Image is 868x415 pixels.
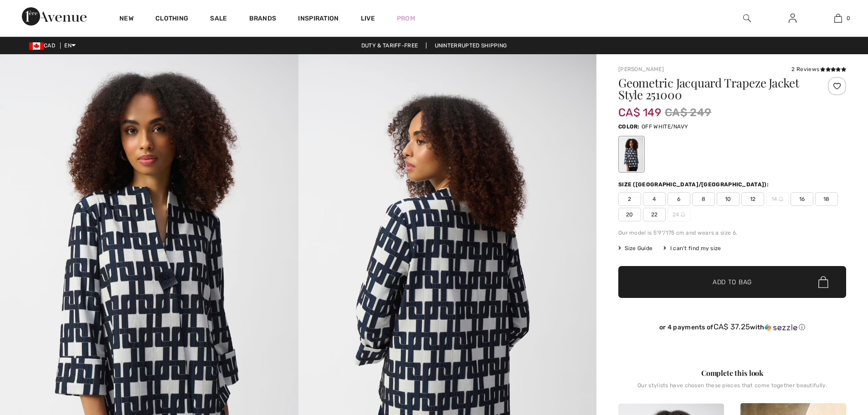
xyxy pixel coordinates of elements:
[668,208,690,221] span: 24
[620,137,643,171] div: OFF WHITE/NAVY
[618,266,846,298] button: Add to Bag
[361,14,375,23] a: Live
[818,276,828,288] img: Bag.svg
[668,192,690,206] span: 6
[834,13,842,24] img: My Bag
[643,192,666,206] span: 4
[29,42,44,50] img: Canadian Dollar
[618,66,664,72] a: [PERSON_NAME]
[642,123,688,130] span: OFF WHITE/NAVY
[618,77,808,101] h1: Geometric Jacquard Trapeze Jacket Style 251000
[298,15,339,24] span: Inspiration
[618,244,652,252] span: Size Guide
[663,244,721,252] div: I can't find my size
[618,123,640,130] span: Color:
[618,180,770,189] div: Size ([GEOGRAPHIC_DATA]/[GEOGRAPHIC_DATA]):
[743,13,751,24] img: search the website
[618,192,641,206] span: 2
[643,208,666,221] span: 22
[791,65,846,73] div: 2 Reviews
[618,97,661,119] span: CA$ 149
[29,42,59,49] span: CAD
[766,192,789,206] span: 14
[397,14,415,23] a: Prom
[665,104,711,121] span: CA$ 249
[816,13,860,24] a: 0
[713,277,752,287] span: Add to Bag
[810,347,859,369] iframe: Opens a widget where you can chat to one of our agents
[815,192,838,206] span: 18
[618,323,846,335] div: or 4 payments ofCA$ 37.25withSezzle Click to learn more about Sezzle
[618,229,846,237] div: Our model is 5'9"/175 cm and wears a size 6.
[717,192,740,206] span: 10
[618,382,846,396] div: Our stylists have chosen these pieces that come together beautifully.
[618,208,641,221] span: 20
[741,192,764,206] span: 12
[692,192,715,206] span: 8
[681,212,685,217] img: ring-m.svg
[791,192,813,206] span: 16
[119,15,134,24] a: New
[789,13,796,24] img: My Info
[618,323,846,332] div: or 4 payments of with
[781,13,804,24] a: Sign In
[22,7,87,26] img: 1ère Avenue
[210,15,227,24] a: Sale
[847,14,850,22] span: 0
[64,42,76,49] span: EN
[618,368,846,379] div: Complete this look
[714,322,750,331] span: CA$ 37.25
[779,197,783,201] img: ring-m.svg
[155,15,188,24] a: Clothing
[765,323,797,332] img: Sezzle
[249,15,277,24] a: Brands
